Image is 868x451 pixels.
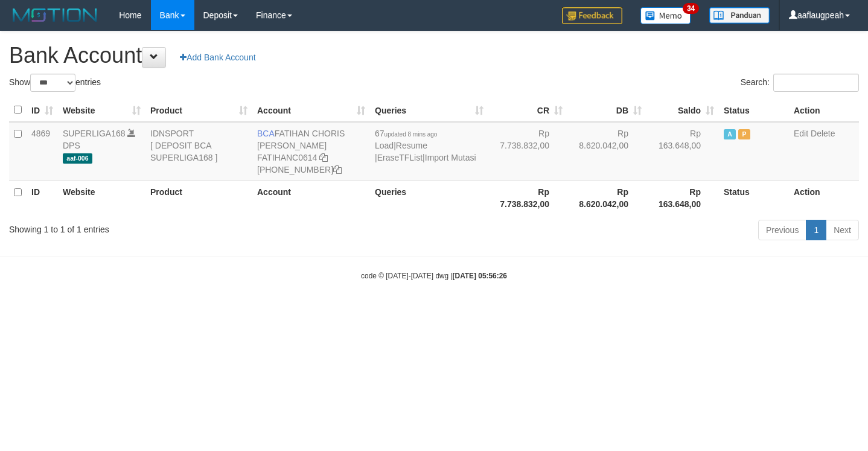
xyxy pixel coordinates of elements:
a: SUPERLIGA168 [63,129,126,138]
strong: [DATE] 05:56:26 [453,272,507,280]
img: MOTION_logo.png [9,6,101,24]
img: Feedback.jpg [562,7,622,24]
td: Rp 8.620.042,00 [567,122,646,181]
th: Queries: activate to sort column ascending [370,98,488,122]
span: Paused [738,129,750,139]
select: Showentries [30,74,75,92]
a: Resume [396,141,427,150]
th: Website [58,181,145,215]
td: Rp 163.648,00 [646,122,719,181]
th: Product: activate to sort column ascending [145,98,252,122]
span: Active [724,129,736,139]
span: BCA [257,129,275,138]
span: | | | [375,129,476,162]
th: Saldo: activate to sort column ascending [646,98,719,122]
td: Rp 7.738.832,00 [488,122,567,181]
td: IDNSPORT [ DEPOSIT BCA SUPERLIGA168 ] [145,122,252,181]
th: DB: activate to sort column ascending [567,98,646,122]
th: Action [789,181,859,215]
th: Rp 163.648,00 [646,181,719,215]
img: Button%20Memo.svg [640,7,691,24]
th: Queries [370,181,488,215]
a: Load [375,141,394,150]
th: ID: activate to sort column ascending [27,98,58,122]
td: 4869 [27,122,58,181]
span: 67 [375,129,437,138]
a: Next [826,220,859,240]
th: Action [789,98,859,122]
a: Add Bank Account [172,47,263,68]
th: Status [719,98,789,122]
label: Show entries [9,74,101,92]
th: Rp 7.738.832,00 [488,181,567,215]
label: Search: [741,74,859,92]
span: updated 8 mins ago [385,131,438,138]
th: Account [252,181,370,215]
a: 1 [806,220,826,240]
th: Status [719,181,789,215]
a: Edit [794,129,808,138]
a: Delete [811,129,835,138]
div: Showing 1 to 1 of 1 entries [9,219,353,235]
th: Website: activate to sort column ascending [58,98,145,122]
a: Previous [758,220,806,240]
a: Copy 4062281727 to clipboard [333,165,342,174]
span: 34 [683,3,699,14]
img: panduan.png [709,7,770,24]
a: Import Mutasi [425,153,476,162]
th: ID [27,181,58,215]
td: FATIHAN CHORIS [PERSON_NAME] [PHONE_NUMBER] [252,122,370,181]
a: EraseTFList [377,153,423,162]
span: aaf-006 [63,153,92,164]
input: Search: [773,74,859,92]
a: FATIHANC0614 [257,153,317,162]
h1: Bank Account [9,43,859,68]
a: Copy FATIHANC0614 to clipboard [319,153,328,162]
th: Rp 8.620.042,00 [567,181,646,215]
small: code © [DATE]-[DATE] dwg | [361,272,507,280]
th: CR: activate to sort column ascending [488,98,567,122]
th: Product [145,181,252,215]
td: DPS [58,122,145,181]
th: Account: activate to sort column ascending [252,98,370,122]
